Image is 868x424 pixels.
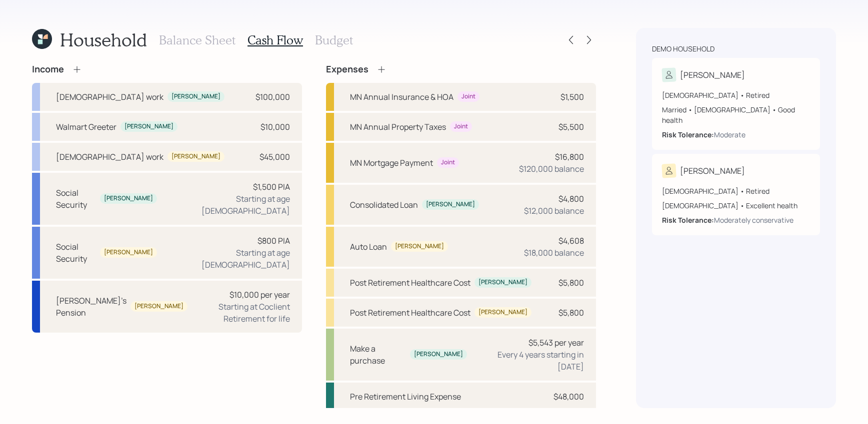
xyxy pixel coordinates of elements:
[680,69,745,81] div: [PERSON_NAME]
[350,241,387,253] div: Auto Loan
[524,205,584,217] div: $12,000 balance
[350,277,470,289] div: Post Retirement Healthcare Cost
[475,349,584,373] div: Every 4 years starting in [DATE]
[441,158,455,167] div: Joint
[56,91,163,103] div: [DEMOGRAPHIC_DATA] work
[60,29,147,50] h1: Household
[104,194,153,203] div: [PERSON_NAME]
[165,193,290,217] div: Starting at age [DEMOGRAPHIC_DATA]
[56,121,116,133] div: Walmart Greeter
[395,242,444,251] div: [PERSON_NAME]
[454,122,468,131] div: Joint
[159,33,235,47] h3: Balance Sheet
[553,391,584,403] div: $48,000
[56,187,96,211] div: Social Security
[259,151,290,163] div: $45,000
[32,64,64,75] h4: Income
[558,235,584,247] div: $4,608
[229,289,290,301] div: $10,000 per year
[350,157,433,169] div: MN Mortgage Payment
[350,391,461,403] div: Pre Retirement Living Expense
[662,215,714,225] b: Risk Tolerance:
[56,295,126,319] div: [PERSON_NAME]'s Pension
[558,277,584,289] div: $5,800
[461,92,475,101] div: Joint
[56,241,96,265] div: Social Security
[165,247,290,271] div: Starting at age [DEMOGRAPHIC_DATA]
[350,343,406,367] div: Make a purchase
[558,193,584,205] div: $4,800
[714,129,745,140] div: Moderate
[260,121,290,133] div: $10,000
[662,200,810,211] div: [DEMOGRAPHIC_DATA] • Excellent health
[414,350,463,359] div: [PERSON_NAME]
[195,301,290,325] div: Starting at Coclient Retirement for life
[652,44,714,54] div: Demo household
[558,121,584,133] div: $5,500
[257,235,290,247] div: $800 PIA
[478,308,527,317] div: [PERSON_NAME]
[662,104,810,125] div: Married • [DEMOGRAPHIC_DATA] • Good health
[350,91,453,103] div: MN Annual Insurance & HOA
[134,302,183,311] div: [PERSON_NAME]
[124,122,173,131] div: [PERSON_NAME]
[524,247,584,259] div: $18,000 balance
[555,151,584,163] div: $16,800
[247,33,303,47] h3: Cash Flow
[558,307,584,319] div: $5,800
[315,33,353,47] h3: Budget
[519,163,584,175] div: $120,000 balance
[478,278,527,287] div: [PERSON_NAME]
[326,64,368,75] h4: Expenses
[528,337,584,349] div: $5,543 per year
[714,215,793,225] div: Moderately conservative
[171,92,220,101] div: [PERSON_NAME]
[350,307,470,319] div: Post Retirement Healthcare Cost
[662,186,810,196] div: [DEMOGRAPHIC_DATA] • Retired
[350,121,446,133] div: MN Annual Property Taxes
[560,91,584,103] div: $1,500
[350,199,418,211] div: Consolidated Loan
[253,181,290,193] div: $1,500 PIA
[104,248,153,257] div: [PERSON_NAME]
[171,152,220,161] div: [PERSON_NAME]
[680,165,745,177] div: [PERSON_NAME]
[662,90,810,100] div: [DEMOGRAPHIC_DATA] • Retired
[255,91,290,103] div: $100,000
[662,130,714,139] b: Risk Tolerance:
[426,200,475,209] div: [PERSON_NAME]
[56,151,163,163] div: [DEMOGRAPHIC_DATA] work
